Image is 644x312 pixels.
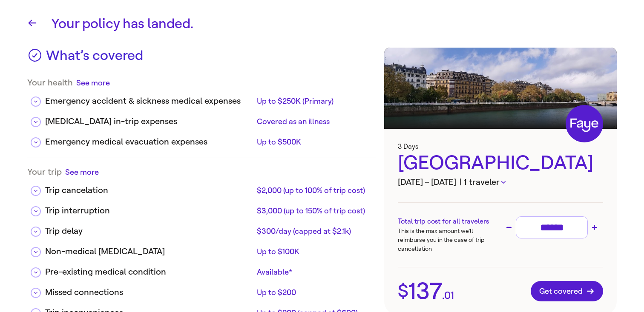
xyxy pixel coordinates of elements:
[520,220,584,235] input: Trip cost
[65,167,99,177] button: See more
[539,287,595,295] span: Get covered
[45,184,253,197] div: Trip cancelation
[45,286,253,299] div: Missed connections
[257,226,369,236] div: $300/day (capped at $2.1k)
[76,77,110,88] button: See more
[45,225,253,238] div: Trip delay
[27,198,376,218] div: Trip interruption$3,000 (up to 150% of trip cost)
[504,222,514,233] button: Decrease trip cost
[257,267,369,277] div: Available*
[45,266,253,278] div: Pre-existing medical condition
[257,185,369,196] div: $2,000 (up to 100% of trip cost)
[27,88,376,108] div: Emergency accident & sickness medical expensesUp to $250K (Primary)
[257,287,369,298] div: Up to $200
[45,95,253,108] div: Emergency accident & sickness medical expenses
[257,116,369,127] div: Covered as an illness
[257,206,369,216] div: $3,000 (up to 150% of trip cost)
[46,48,143,69] h3: What’s covered
[408,280,442,303] span: 137
[444,290,454,301] span: 01
[257,247,369,257] div: Up to $100K
[45,136,253,148] div: Emergency medical evacuation expenses
[45,245,253,258] div: Non-medical [MEDICAL_DATA]
[27,167,376,177] div: Your trip
[27,129,376,149] div: Emergency medical evacuation expensesUp to $500K
[27,177,376,198] div: Trip cancelation$2,000 (up to 100% of trip cost)
[257,137,369,147] div: Up to $500K
[51,14,617,34] h1: Your policy has landed.
[398,216,500,227] h3: Total trip cost for all travelers
[27,77,376,88] div: Your health
[398,282,408,300] span: $
[531,281,603,301] button: Get covered
[27,279,376,300] div: Missed connectionsUp to $200
[45,115,253,128] div: [MEDICAL_DATA] in-trip expenses
[45,204,253,217] div: Trip interruption
[27,238,376,259] div: Non-medical [MEDICAL_DATA]Up to $100K
[398,176,603,189] h3: [DATE] – [DATE]
[442,290,444,301] span: .
[460,176,506,189] button: | 1 traveler
[589,222,600,233] button: Increase trip cost
[27,108,376,129] div: [MEDICAL_DATA] in-trip expensesCovered as an illness
[257,96,369,106] div: Up to $250K (Primary)
[27,218,376,238] div: Trip delay$300/day (capped at $2.1k)
[398,142,603,150] h3: 3 Days
[398,227,500,253] p: This is the max amount we’ll reimburse you in the case of trip cancellation
[27,259,376,279] div: Pre-existing medical conditionAvailable*
[398,150,603,176] div: [GEOGRAPHIC_DATA]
